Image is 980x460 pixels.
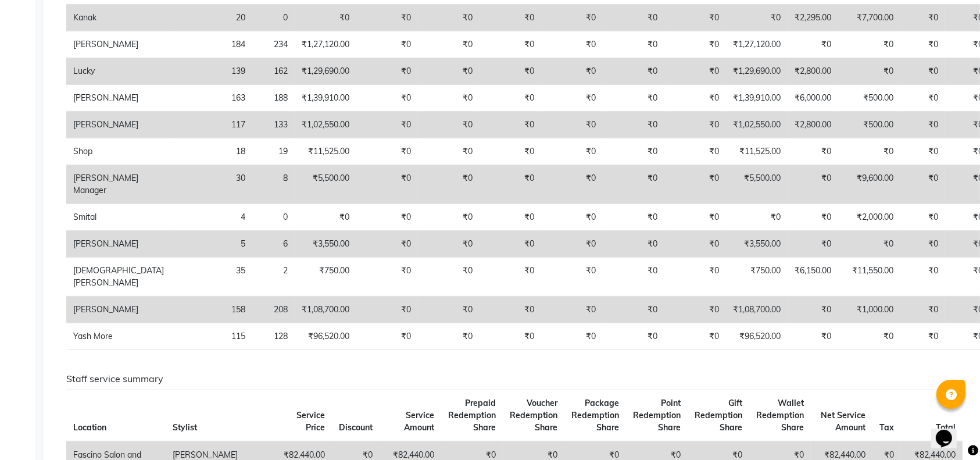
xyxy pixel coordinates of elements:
td: ₹0 [900,85,945,112]
td: ₹0 [900,31,945,58]
td: ₹0 [541,58,603,85]
td: ₹7,700.00 [838,5,900,31]
td: ₹0 [664,85,726,112]
td: ₹0 [603,231,664,258]
td: ₹0 [295,5,356,31]
td: ₹1,39,910.00 [295,85,356,112]
td: ₹1,02,550.00 [726,112,788,138]
td: ₹0 [356,258,418,297]
td: 184 [171,31,252,58]
td: [PERSON_NAME] [66,112,171,138]
td: ₹0 [900,231,945,258]
td: Lucky [66,58,171,85]
td: ₹9,600.00 [838,165,900,204]
td: ₹0 [356,31,418,58]
td: Shop [66,138,171,165]
td: ₹0 [664,112,726,138]
td: ₹0 [541,165,603,204]
td: ₹2,000.00 [838,204,900,231]
td: ₹0 [480,5,541,31]
td: ₹0 [900,297,945,323]
td: 117 [171,112,252,138]
td: [PERSON_NAME] [66,297,171,323]
td: ₹0 [603,31,664,58]
span: Tax [879,422,894,433]
span: Service Amount [404,410,434,433]
td: ₹0 [480,85,541,112]
td: ₹0 [541,112,603,138]
td: ₹0 [356,58,418,85]
td: ₹0 [480,231,541,258]
td: ₹2,295.00 [788,5,838,31]
td: ₹0 [900,165,945,204]
td: ₹0 [541,297,603,323]
td: 2 [252,258,295,297]
td: 163 [171,85,252,112]
td: ₹0 [603,5,664,31]
td: 139 [171,58,252,85]
td: ₹0 [418,258,480,297]
h6: Staff service summary [66,373,955,384]
span: Prepaid Redemption Share [448,398,496,433]
td: ₹0 [788,204,838,231]
td: ₹0 [480,323,541,350]
td: ₹0 [838,31,900,58]
td: ₹1,000.00 [838,297,900,323]
td: ₹0 [726,204,788,231]
span: Gift Redemption Share [695,398,742,433]
td: ₹0 [541,31,603,58]
td: ₹0 [356,5,418,31]
td: ₹0 [603,138,664,165]
iframe: chat widget [931,413,968,448]
td: ₹0 [418,31,480,58]
span: Wallet Redemption Share [756,398,804,433]
td: ₹0 [356,112,418,138]
td: ₹0 [664,258,726,297]
td: ₹0 [418,204,480,231]
td: ₹6,000.00 [788,85,838,112]
td: 0 [252,204,295,231]
td: ₹0 [480,297,541,323]
td: 208 [252,297,295,323]
td: ₹0 [788,138,838,165]
td: ₹2,800.00 [788,58,838,85]
td: ₹0 [480,204,541,231]
td: ₹3,550.00 [295,231,356,258]
span: Location [73,422,106,433]
td: ₹0 [664,204,726,231]
td: ₹0 [603,85,664,112]
td: 35 [171,258,252,297]
td: ₹0 [900,112,945,138]
td: 18 [171,138,252,165]
td: 234 [252,31,295,58]
td: ₹0 [788,297,838,323]
td: ₹0 [418,112,480,138]
td: ₹0 [603,297,664,323]
td: ₹750.00 [295,258,356,297]
td: 162 [252,58,295,85]
td: ₹0 [356,231,418,258]
td: ₹0 [788,31,838,58]
td: ₹0 [726,5,788,31]
td: 158 [171,297,252,323]
span: Package Redemption Share [571,398,619,433]
td: ₹0 [356,323,418,350]
span: Service Price [296,410,325,433]
td: ₹0 [603,112,664,138]
td: [PERSON_NAME] [66,231,171,258]
td: ₹0 [900,204,945,231]
td: ₹0 [838,58,900,85]
td: ₹1,08,700.00 [726,297,788,323]
td: ₹0 [480,31,541,58]
td: ₹0 [418,85,480,112]
td: ₹0 [356,165,418,204]
td: ₹0 [603,165,664,204]
td: ₹0 [480,112,541,138]
td: ₹0 [356,204,418,231]
td: ₹0 [480,58,541,85]
td: ₹96,520.00 [726,323,788,350]
td: ₹0 [838,323,900,350]
td: ₹11,550.00 [838,258,900,297]
td: ₹1,02,550.00 [295,112,356,138]
td: 188 [252,85,295,112]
